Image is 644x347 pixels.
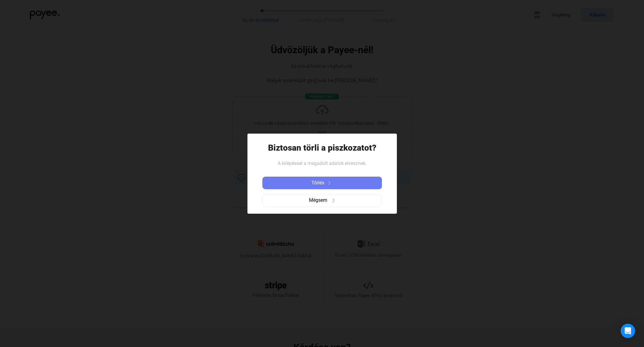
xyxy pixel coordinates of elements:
div: Open Intercom Messenger [621,324,635,338]
button: Törlésarrow-right-white [262,177,382,189]
span: Mégsem [309,197,327,204]
img: arrow-right-white [326,181,333,185]
img: arrow-right-grey [332,198,335,202]
h1: Biztosan törli a piszkozatot? [268,143,376,153]
span: A kilépéssel a megadott adatok elvesznek. [278,160,367,166]
button: Mégsemarrow-right-grey [262,194,382,207]
span: Törlés [311,179,324,187]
